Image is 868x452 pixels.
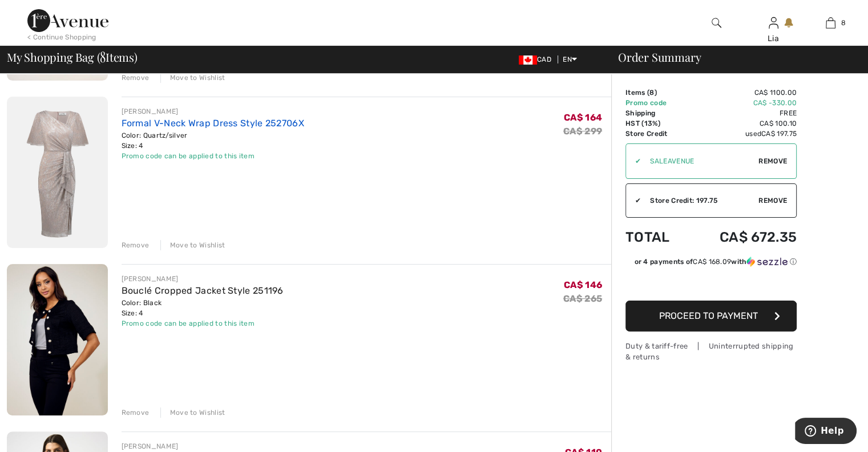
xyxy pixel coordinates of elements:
img: Canadian Dollar [519,55,537,65]
div: Order Summary [604,51,861,63]
div: [PERSON_NAME] [122,274,284,284]
div: [PERSON_NAME] [122,106,304,117]
div: Color: Quartz/silver Size: 4 [122,130,304,151]
div: Remove [122,73,150,83]
td: CA$ 1100.00 [688,87,797,98]
button: Proceed to Payment [625,301,797,331]
div: ✔ [626,195,641,206]
span: CA$ 168.09 [693,258,731,266]
iframe: Opens a widget where you can find more information [795,418,857,446]
div: Move to Wishlist [160,240,225,250]
div: [PERSON_NAME] [122,441,286,451]
a: 8 [802,16,858,30]
td: HST (13%) [625,118,688,129]
div: or 4 payments ofCA$ 168.09withSezzle Click to learn more about Sezzle [625,257,797,271]
div: Move to Wishlist [160,73,225,83]
td: Free [688,108,797,118]
span: CA$ 164 [564,112,602,123]
span: Remove [758,156,787,166]
td: CA$ 672.35 [688,218,797,257]
span: My Shopping Bag ( Items) [7,51,138,63]
iframe: PayPal-paypal [625,271,797,297]
span: CAD [519,55,556,63]
img: My Info [769,16,778,30]
div: Store Credit: 197.75 [641,195,758,206]
span: CA$ 197.75 [761,130,797,138]
td: Total [625,218,688,257]
span: 8 [841,18,846,28]
div: Color: Black Size: 4 [122,298,284,318]
a: Bouclé Cropped Jacket Style 251196 [122,285,284,296]
div: < Continue Shopping [27,32,96,42]
span: 8 [100,49,106,63]
span: 8 [649,89,654,97]
div: Promo code can be applied to this item [122,151,304,161]
a: Sign In [769,17,778,28]
img: Sezzle [746,257,788,267]
img: My Bag [826,16,835,30]
div: Remove [122,240,150,250]
td: Items ( ) [625,87,688,98]
div: or 4 payments of with [634,257,797,267]
span: EN [563,55,577,63]
span: Proceed to Payment [659,310,758,321]
td: CA$ 100.10 [688,118,797,129]
span: Remove [758,195,787,206]
div: Move to Wishlist [160,407,225,418]
img: Formal V-Neck Wrap Dress Style 252706X [7,97,108,248]
div: Remove [122,407,150,418]
span: CA$ 146 [564,279,602,290]
img: search the website [712,16,721,30]
div: Promo code can be applied to this item [122,318,284,329]
s: CA$ 299 [563,126,602,137]
div: ✔ [626,156,641,166]
img: 1ère Avenue [27,9,108,32]
td: CA$ -330.00 [688,98,797,108]
td: Store Credit [625,129,688,139]
div: Duty & tariff-free | Uninterrupted shipping & returns [625,341,797,362]
td: Shipping [625,108,688,118]
td: used [688,129,797,139]
div: Lia [745,33,801,45]
a: Formal V-Neck Wrap Dress Style 252706X [122,118,304,129]
input: Promo code [641,144,758,178]
td: Promo code [625,98,688,108]
img: Bouclé Cropped Jacket Style 251196 [7,264,108,415]
s: CA$ 265 [563,293,602,304]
